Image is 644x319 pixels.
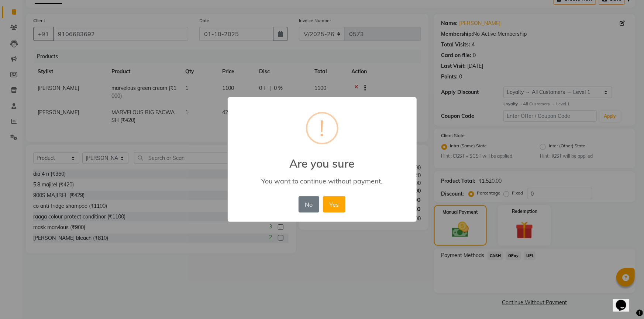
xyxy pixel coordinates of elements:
[613,290,637,312] iframe: chat widget
[323,196,345,213] button: Yes
[299,196,319,213] button: No
[238,177,406,185] div: You want to continue without payment.
[228,148,417,170] h2: Are you sure
[320,113,325,143] div: !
